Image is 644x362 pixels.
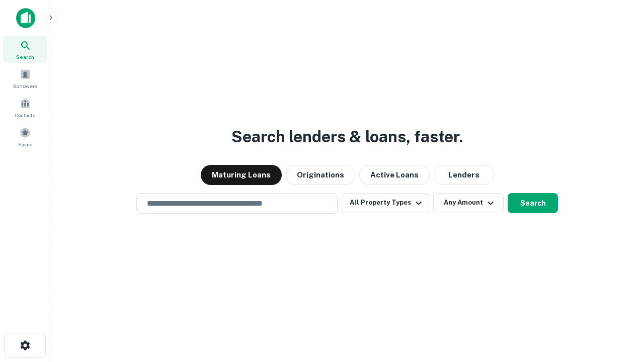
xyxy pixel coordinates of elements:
[13,82,37,90] span: Borrowers
[3,65,47,92] a: Borrowers
[359,165,430,185] button: Active Loans
[3,36,47,63] a: Search
[15,111,35,119] span: Contacts
[286,165,355,185] button: Originations
[594,282,644,330] iframe: Chat Widget
[201,165,282,185] button: Maturing Loans
[3,94,47,121] a: Contacts
[508,193,558,213] button: Search
[16,8,35,28] img: capitalize-icon.png
[231,125,463,149] h3: Search lenders & loans, faster.
[18,140,33,148] span: Saved
[434,165,494,185] button: Lenders
[3,123,47,150] a: Saved
[16,53,34,61] span: Search
[342,193,429,213] button: All Property Types
[433,193,504,213] button: Any Amount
